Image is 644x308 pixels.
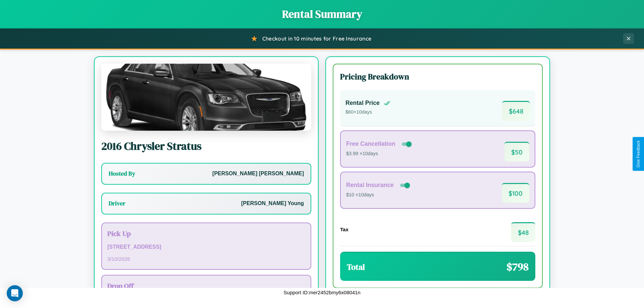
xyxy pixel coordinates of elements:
[636,140,641,168] div: Give Feedback
[262,35,371,42] span: Checkout in 10 minutes for Free Insurance
[212,169,304,179] p: [PERSON_NAME] [PERSON_NAME]
[107,254,305,263] p: 3 / 10 / 2026
[7,7,637,21] h1: Rental Summary
[7,285,23,301] div: Open Intercom Messenger
[340,71,535,82] h3: Pricing Breakdown
[346,149,413,158] p: $3.99 × 10 days
[241,199,304,208] p: [PERSON_NAME] Young
[502,101,530,121] span: $ 648
[101,64,311,131] img: Chrysler Stratus
[346,191,411,199] p: $10 × 10 days
[504,142,529,162] span: $ 50
[502,183,529,203] span: $ 100
[346,182,394,189] h4: Rental Insurance
[345,108,390,117] p: $ 60 × 10 days
[506,259,529,274] span: $ 798
[109,199,125,207] h3: Driver
[346,140,395,147] h4: Free Cancellation
[347,261,365,272] h3: Total
[107,281,305,291] h3: Drop Off
[107,242,305,252] p: [STREET_ADDRESS]
[345,100,380,107] h4: Rental Price
[340,227,348,232] h4: Tax
[511,222,535,242] span: $ 48
[109,170,135,178] h3: Hosted By
[101,139,311,153] h2: 2016 Chrysler Stratus
[283,288,360,297] p: Support ID: mer2452bmy6x08041n
[107,229,305,238] h3: Pick Up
